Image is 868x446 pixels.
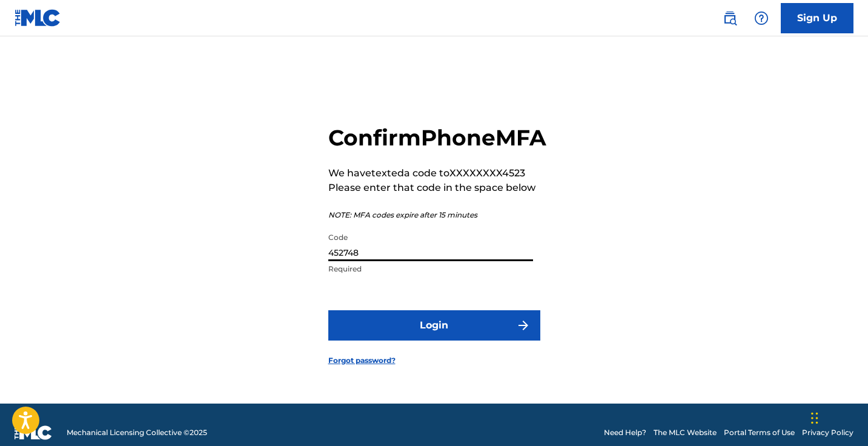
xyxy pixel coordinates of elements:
p: Please enter that code in the space below [328,181,546,195]
img: help [754,11,769,25]
h2: Confirm Phone MFA [328,124,546,151]
iframe: Chat Widget [807,388,868,446]
div: Help [749,6,774,30]
a: Public Search [718,6,742,30]
div: Drag [811,400,818,436]
span: Mechanical Licensing Collective © 2025 [67,427,207,438]
a: Portal Terms of Use [724,427,795,438]
a: Sign Up [781,3,853,33]
a: Need Help? [604,427,646,438]
img: logo [15,425,52,440]
p: NOTE: MFA codes expire after 15 minutes [328,210,546,221]
a: Privacy Policy [802,427,853,438]
a: Forgot password? [328,355,396,366]
p: Required [328,264,533,275]
img: MLC Logo [15,9,61,27]
p: We have texted a code to XXXXXXXX4523 [328,166,546,181]
button: Login [328,310,540,341]
img: f7272a7cc735f4ea7f67.svg [516,318,531,333]
img: search [723,11,737,25]
a: The MLC Website [654,427,717,438]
